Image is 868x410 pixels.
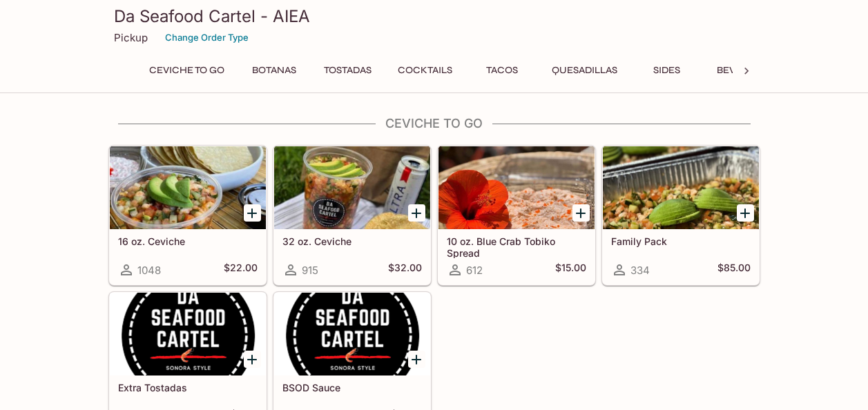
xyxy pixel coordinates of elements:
[438,146,595,285] a: 10 oz. Blue Crab Tobiko Spread612$15.00
[316,61,379,80] button: Tostadas
[109,146,267,285] a: 16 oz. Ceviche1048$22.00
[471,61,533,80] button: Tacos
[408,204,425,222] button: Add 32 oz. Ceviche
[717,262,751,278] h5: $85.00
[243,61,305,80] button: Botanas
[388,262,422,278] h5: $32.00
[137,264,161,277] span: 1048
[110,146,266,229] div: 16 oz. Ceviche
[602,146,760,285] a: Family Pack334$85.00
[108,116,760,131] h4: Ceviche To Go
[274,293,430,375] div: BSOD Sauce
[390,61,460,80] button: Cocktails
[555,262,586,278] h5: $15.00
[466,264,483,277] span: 612
[244,351,261,368] button: Add Extra Tostadas
[737,204,754,222] button: Add Family Pack
[447,235,586,258] h5: 10 oz. Blue Crab Tobiko Spread
[110,293,266,375] div: Extra Tostadas
[611,235,751,247] h5: Family Pack
[114,31,148,44] p: Pickup
[273,146,431,285] a: 32 oz. Ceviche915$32.00
[408,351,425,368] button: Add BSOD Sauce
[282,382,422,393] h5: BSOD Sauce
[302,264,318,277] span: 915
[274,146,430,229] div: 32 oz. Ceviche
[544,61,625,80] button: Quesadillas
[709,61,782,80] button: Beverages
[118,382,258,393] h5: Extra Tostadas
[636,61,698,80] button: Sides
[438,146,595,229] div: 10 oz. Blue Crab Tobiko Spread
[603,146,759,229] div: Family Pack
[159,27,255,48] button: Change Order Type
[114,6,755,27] h3: Da Seafood Cartel - AIEA
[630,264,650,277] span: 334
[282,235,422,247] h5: 32 oz. Ceviche
[572,204,590,222] button: Add 10 oz. Blue Crab Tobiko Spread
[224,262,258,278] h5: $22.00
[244,204,261,222] button: Add 16 oz. Ceviche
[142,61,232,80] button: Ceviche To Go
[118,235,258,247] h5: 16 oz. Ceviche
